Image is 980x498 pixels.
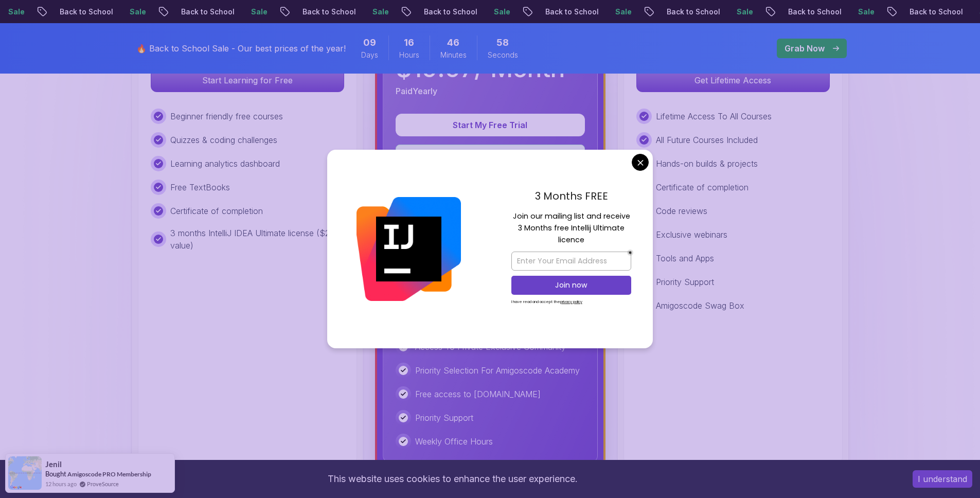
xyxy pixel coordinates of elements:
[45,479,77,488] span: 12 hours ago
[404,35,414,50] span: 16 Hours
[241,7,274,17] p: Sale
[396,114,585,136] button: Start My Free Trial
[170,134,277,146] p: Quizzes & coding challenges
[900,7,970,17] p: Back to School
[536,7,605,17] p: Back to School
[363,35,376,50] span: 9 Days
[913,470,972,488] button: Accept cookies
[636,75,830,85] a: Get Lifetime Access
[656,157,758,170] p: Hands-on builds & projects
[396,56,565,81] p: $ 19.97 / Month
[170,181,230,193] p: Free TextBooks
[447,35,459,50] span: 46 Minutes
[170,110,283,122] p: Beginner friendly free courses
[727,7,760,17] p: Sale
[170,227,344,252] p: 3 months IntelliJ IDEA Ultimate license ($249 value)
[656,181,749,193] p: Certificate of completion
[605,7,638,17] p: Sale
[636,68,830,92] button: Get Lifetime Access
[848,7,881,17] p: Sale
[415,412,473,424] p: Priority Support
[50,7,120,17] p: Back to School
[8,456,42,490] img: provesource social proof notification image
[656,299,744,312] p: Amigoscode Swag Box
[656,110,772,122] p: Lifetime Access To All Courses
[440,50,467,60] span: Minutes
[496,35,509,50] span: 58 Seconds
[415,435,493,448] p: Weekly Office Hours
[415,388,541,400] p: Free access to [DOMAIN_NAME]
[151,68,344,92] button: Start Learning for Free
[637,69,829,92] p: Get Lifetime Access
[484,7,517,17] p: Sale
[361,50,378,60] span: Days
[87,479,119,488] a: ProveSource
[67,470,151,478] a: Amigoscode PRO Membership
[778,7,848,17] p: Back to School
[656,205,707,217] p: Code reviews
[170,205,263,217] p: Certificate of completion
[657,7,727,17] p: Back to School
[170,157,280,170] p: Learning analytics dashboard
[656,134,758,146] p: All Future Courses Included
[399,50,419,60] span: Hours
[656,276,714,288] p: Priority Support
[396,120,585,130] a: Start My Free Trial
[120,7,153,17] p: Sale
[785,42,825,55] p: Grab Now
[363,7,396,17] p: Sale
[151,75,344,85] a: Start Learning for Free
[8,468,897,490] div: This website uses cookies to enhance the user experience.
[45,460,62,469] span: Jenil
[45,470,66,478] span: Bought
[656,252,714,264] p: Tools and Apps
[293,7,363,17] p: Back to School
[396,85,437,97] p: Paid Yearly
[408,119,573,131] p: Start My Free Trial
[488,50,518,60] span: Seconds
[656,228,727,241] p: Exclusive webinars
[415,364,580,377] p: Priority Selection For Amigoscode Academy
[414,7,484,17] p: Back to School
[151,69,344,92] p: Start Learning for Free
[171,7,241,17] p: Back to School
[136,42,346,55] p: 🔥 Back to School Sale - Our best prices of the year!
